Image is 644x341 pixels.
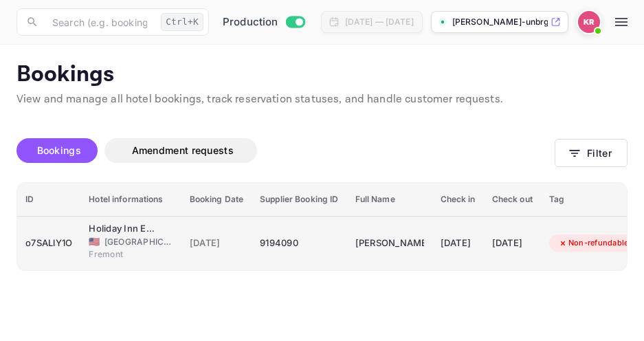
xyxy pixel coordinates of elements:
[190,236,244,251] span: [DATE]
[347,183,432,217] th: Full Name
[555,139,628,167] button: Filter
[16,91,628,108] p: View and manage all hotel bookings, track reservation statuses, and handle customer requests.
[217,14,310,30] div: Switch to Sandbox mode
[161,13,203,31] div: Ctrl+K
[578,11,600,33] img: Kobus Roux
[16,61,628,89] p: Bookings
[345,16,414,28] div: [DATE] — [DATE]
[89,222,157,236] div: Holiday Inn Express Fremont, an IHG Hotel
[252,183,346,217] th: Supplier Booking ID
[223,14,278,30] span: Production
[89,237,100,246] span: United States of America
[452,16,548,28] p: [PERSON_NAME]-unbrg.[PERSON_NAME]...
[441,232,476,254] div: [DATE]
[355,232,424,254] div: Dave French
[44,8,155,36] input: Search (e.g. bookings, documentation)
[484,183,541,217] th: Check out
[492,232,533,254] div: [DATE]
[549,234,638,252] div: Non-refundable
[181,183,252,217] th: Booking Date
[132,144,234,156] span: Amendment requests
[16,138,555,163] div: account-settings tabs
[432,183,484,217] th: Check in
[37,144,81,156] span: Bookings
[17,183,80,217] th: ID
[260,232,338,254] div: 9194090
[80,183,181,217] th: Hotel informations
[89,248,157,261] span: Fremont
[25,232,72,254] div: o7SALlY1O
[104,236,173,248] span: [GEOGRAPHIC_DATA]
